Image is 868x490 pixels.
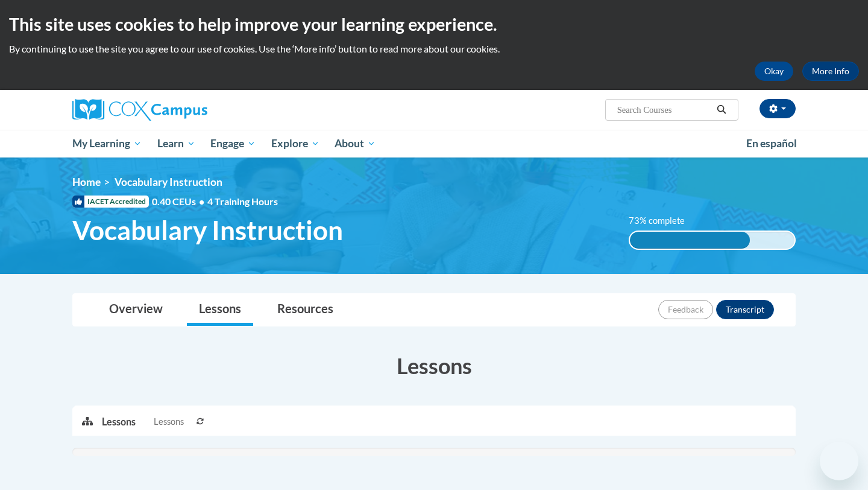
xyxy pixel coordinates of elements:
[746,137,797,150] span: En español
[738,131,805,156] a: En español
[630,232,750,249] div: 73% complete
[72,176,101,188] a: Home
[187,294,253,326] a: Lessons
[72,196,149,208] span: IACET Accredited
[802,62,859,81] a: More Info
[154,415,184,428] span: Lessons
[72,214,343,246] span: Vocabulary Instruction
[9,12,859,36] h2: This site uses cookies to help improve your learning experience.
[820,442,858,480] iframe: Button to launch messaging window
[712,103,731,117] button: Search
[72,136,142,151] span: My Learning
[97,294,175,326] a: Overview
[64,130,149,157] a: My Learning
[265,294,345,326] a: Resources
[72,351,796,381] h3: Lessons
[54,130,814,157] div: Main menu
[755,62,793,81] button: Okay
[263,130,327,157] a: Explore
[157,136,195,151] span: Learn
[152,195,207,208] span: 0.40 CEUs
[327,130,384,157] a: About
[335,136,376,151] span: About
[199,196,204,207] span: •
[115,176,222,188] span: Vocabulary Instruction
[210,136,256,151] span: Engage
[203,130,263,157] a: Engage
[716,300,774,319] button: Transcript
[149,130,203,157] a: Learn
[102,415,136,428] p: Lessons
[658,300,713,319] button: Feedback
[616,103,712,117] input: Search Courses
[759,99,796,118] button: Account Settings
[271,136,319,151] span: Explore
[9,42,859,56] p: By continuing to use the site you agree to our use of cookies. Use the ‘More info’ button to read...
[72,99,207,121] img: Cox Campus
[72,99,301,121] a: Cox Campus
[207,196,278,207] span: 4 Training Hours
[629,214,698,227] label: 73% complete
